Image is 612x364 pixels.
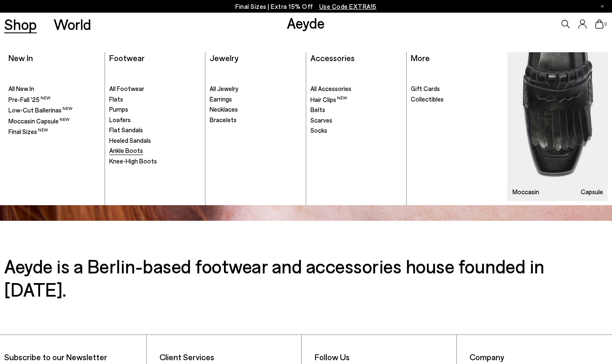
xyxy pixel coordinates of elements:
[210,53,238,63] a: Jewelry
[310,126,327,134] span: Socks
[8,117,70,125] span: Moccasin Capsule
[8,128,48,135] span: Final Sizes
[310,106,325,113] span: Belts
[8,85,100,93] a: All New In
[310,85,402,93] a: All Accessories
[109,53,145,63] a: Footwear
[8,95,100,104] a: Pre-Fall '25
[508,52,608,201] a: Moccasin Capsule
[210,105,238,113] span: Necklaces
[4,352,142,362] p: Subscribe to our Newsletter
[319,3,377,10] span: Navigate to /collections/ss25-final-sizes
[310,95,402,104] a: Hair Clips
[411,95,444,103] span: Collectibles
[310,53,355,63] a: Accessories
[109,95,201,104] a: Flats
[109,136,151,144] span: Heeled Sandals
[508,52,608,201] img: Mobile_e6eede4d-78b8-4bd1-ae2a-4197e375e133_900x.jpg
[210,95,232,103] span: Earrings
[310,116,332,124] span: Scarves
[287,14,325,32] a: Aeyde
[210,105,302,114] a: Necklaces
[315,352,453,362] li: Follow Us
[8,106,73,114] span: Low-Cut Ballerinas
[109,147,201,155] a: Ankle Boots
[109,105,201,114] a: Pumps
[8,53,33,63] a: New In
[8,117,100,126] a: Moccasin Capsule
[109,85,201,93] a: All Footwear
[595,19,604,29] a: 0
[109,116,201,124] a: Loafers
[210,95,302,104] a: Earrings
[109,157,157,165] span: Knee-High Boots
[109,116,131,123] span: Loafers
[210,116,237,123] span: Bracelets
[604,22,608,27] span: 0
[8,96,51,103] span: Pre-Fall '25
[8,106,100,115] a: Low-Cut Ballerinas
[411,95,503,104] a: Collectibles
[109,85,144,92] span: All Footwear
[512,189,539,195] h3: Moccasin
[310,126,402,135] a: Socks
[210,85,302,93] a: All Jewelry
[54,17,91,32] a: World
[109,126,201,134] a: Flat Sandals
[109,136,201,145] a: Heeled Sandals
[4,17,37,32] a: Shop
[159,352,297,362] li: Client Services
[109,147,143,154] span: Ankle Boots
[109,157,201,166] a: Knee-High Boots
[109,105,128,113] span: Pumps
[411,85,440,92] span: Gift Cards
[310,85,351,92] span: All Accessories
[8,127,100,136] a: Final Sizes
[235,1,377,12] p: Final Sizes | Extra 15% Off
[469,352,608,362] li: Company
[210,85,238,92] span: All Jewelry
[310,116,402,125] a: Scarves
[109,95,123,103] span: Flats
[109,126,143,134] span: Flat Sandals
[411,53,430,63] a: More
[8,85,34,92] span: All New In
[310,96,347,103] span: Hair Clips
[4,254,608,301] h3: Aeyde is a Berlin-based footwear and accessories house founded in [DATE].
[210,116,302,124] a: Bracelets
[581,189,603,195] h3: Capsule
[411,85,503,93] a: Gift Cards
[310,106,402,114] a: Belts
